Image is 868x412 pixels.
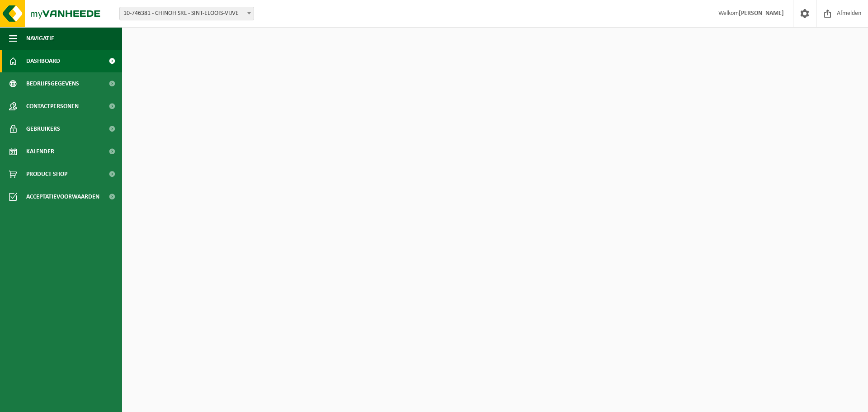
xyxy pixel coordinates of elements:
span: Kalender [26,140,54,163]
span: Contactpersonen [26,95,79,118]
span: 10-746381 - CHINOH SRL - SINT-ELOOIS-VIJVE [119,7,254,20]
span: 10-746381 - CHINOH SRL - SINT-ELOOIS-VIJVE [120,7,254,20]
span: Gebruikers [26,118,60,140]
span: Navigatie [26,27,54,50]
span: Product Shop [26,163,67,185]
span: Bedrijfsgegevens [26,72,79,95]
strong: [PERSON_NAME] [739,10,784,17]
span: Acceptatievoorwaarden [26,185,99,208]
span: Dashboard [26,50,60,72]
